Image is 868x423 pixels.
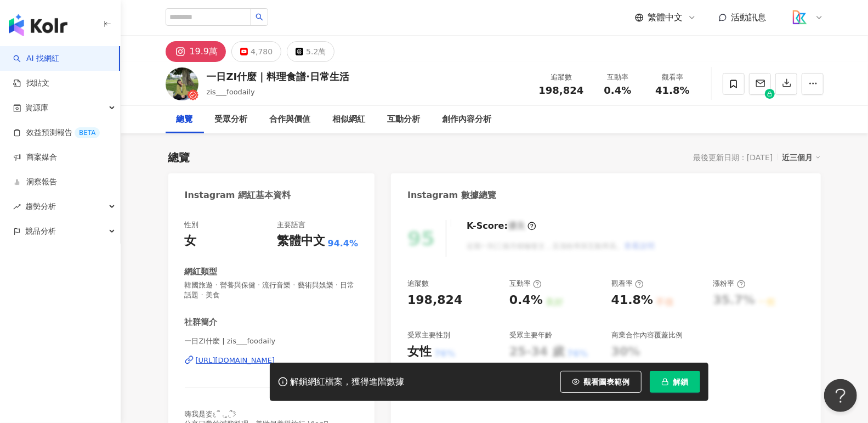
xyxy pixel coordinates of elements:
div: 繁體中文 [277,233,325,250]
div: 4,780 [251,44,273,59]
div: 最後更新日期：[DATE] [693,153,773,162]
img: KOL Avatar [166,67,198,100]
div: 追蹤數 [539,72,584,83]
a: 商案媒合 [13,152,57,163]
div: 合作與價值 [270,113,311,126]
div: 198,824 [407,292,462,309]
button: 觀看圖表範例 [560,371,642,393]
div: 5.2萬 [306,44,326,59]
div: 追蹤數 [407,279,429,289]
div: 0.4% [509,292,543,309]
span: 一日ZI什麼 | zis___foodaily [185,336,359,346]
span: zis___foodaily [207,88,255,96]
div: 解鎖網紅檔案，獲得進階數據 [291,376,405,388]
img: logo_koodata.png [789,7,810,28]
div: K-Score : [467,220,536,232]
button: 4,780 [231,41,281,62]
button: 解鎖 [650,371,700,393]
div: 受眾主要性別 [407,330,450,340]
div: 總覽 [177,113,193,126]
div: 一日ZI什麼｜料理食譜·日常生活 [207,70,350,83]
div: 觀看率 [611,279,644,289]
span: 繁體中文 [648,12,683,24]
a: 找貼文 [13,78,49,89]
div: 相似網紅 [333,113,366,126]
div: 受眾主要年齡 [509,330,552,340]
a: searchAI 找網紅 [13,53,59,64]
a: 效益預測報告BETA [13,127,100,138]
div: 性別 [185,220,199,230]
div: 總覽 [168,150,190,165]
div: 互動率 [597,72,639,83]
div: Instagram 數據總覽 [407,189,496,201]
img: logo [9,14,67,36]
span: search [256,13,263,21]
span: 韓國旅遊 · 營養與保健 · 流行音樂 · 藝術與娛樂 · 日常話題 · 美食 [185,280,359,300]
button: 5.2萬 [287,41,334,62]
div: 女 [185,233,197,250]
span: 資源庫 [25,95,48,120]
span: 活動訊息 [731,12,767,22]
div: 商業合作內容覆蓋比例 [611,330,683,340]
span: 198,824 [539,84,584,96]
span: 41.8% [655,85,689,96]
a: 洞察報告 [13,177,57,188]
div: 受眾分析 [215,113,248,126]
div: 觀看率 [652,72,694,83]
div: [URL][DOMAIN_NAME] [196,356,275,365]
button: 19.9萬 [166,41,226,62]
div: 19.9萬 [190,44,218,59]
div: 近三個月 [782,150,821,165]
span: 競品分析 [25,219,56,244]
span: 趨勢分析 [25,194,56,219]
div: 互動率 [509,279,542,289]
div: 主要語言 [277,220,305,230]
div: Instagram 網紅基本資料 [185,189,291,201]
div: 互動分析 [388,113,421,126]
a: [URL][DOMAIN_NAME] [185,356,359,365]
span: 0.4% [604,85,632,96]
div: 41.8% [611,292,653,309]
div: 創作內容分析 [442,113,492,126]
span: 觀看圖表範例 [584,377,630,386]
div: 女性 [407,343,432,360]
div: 網紅類型 [185,266,218,278]
div: 漲粉率 [713,279,746,289]
span: rise [13,203,21,211]
span: 94.4% [328,238,359,250]
div: 社群簡介 [185,317,218,328]
span: 解鎖 [673,377,689,386]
